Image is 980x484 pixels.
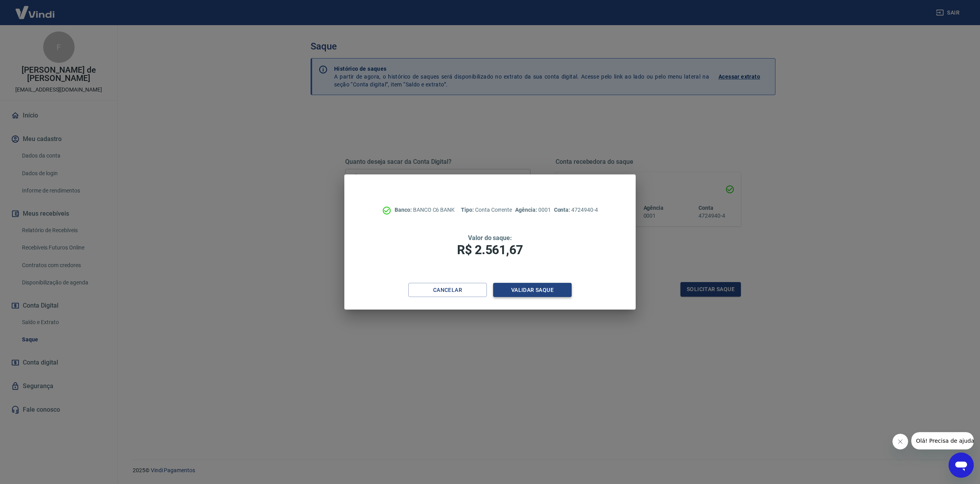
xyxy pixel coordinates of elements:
[515,206,550,214] p: 0001
[892,434,908,449] iframe: Fechar mensagem
[493,283,572,297] button: Validar saque
[408,283,487,297] button: Cancelar
[911,432,974,449] iframe: Mensagem da empresa
[515,207,538,213] span: Agência:
[949,453,974,478] iframe: Botão para abrir a janela de mensagens
[395,207,413,213] span: Banco:
[457,242,523,257] span: R$ 2.561,67
[554,207,572,213] span: Conta:
[461,207,475,213] span: Tipo:
[554,206,598,214] p: 4724940-4
[468,234,512,242] span: Valor do saque:
[5,5,66,12] span: Olá! Precisa de ajuda?
[395,206,455,214] p: BANCO C6 BANK
[461,206,512,214] p: Conta Corrente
